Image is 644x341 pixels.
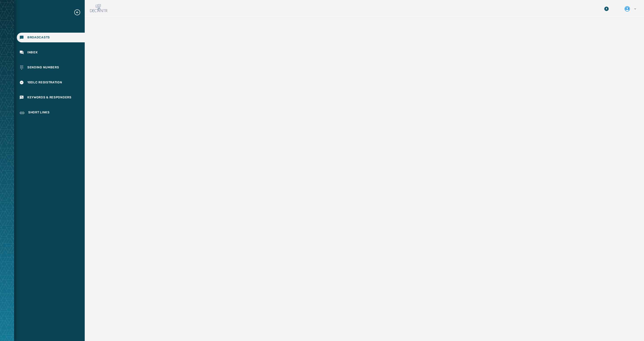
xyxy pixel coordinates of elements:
[623,4,639,13] button: User settings
[27,80,62,85] span: 10DLC Registration
[17,33,85,42] a: Navigate to Broadcasts
[27,50,38,55] span: Inbox
[17,93,85,102] a: Navigate to Keywords & Responders
[17,63,85,72] a: Navigate to Sending Numbers
[27,35,50,40] span: Broadcasts
[27,65,59,70] span: Sending Numbers
[28,110,50,116] span: Short Links
[27,95,71,100] span: Keywords & Responders
[74,9,84,16] button: Expand sub nav menu
[603,5,610,13] button: Download Menu
[17,108,85,118] a: Navigate to Short Links
[17,78,85,87] a: Navigate to 10DLC Registration
[17,48,85,57] a: Navigate to Inbox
